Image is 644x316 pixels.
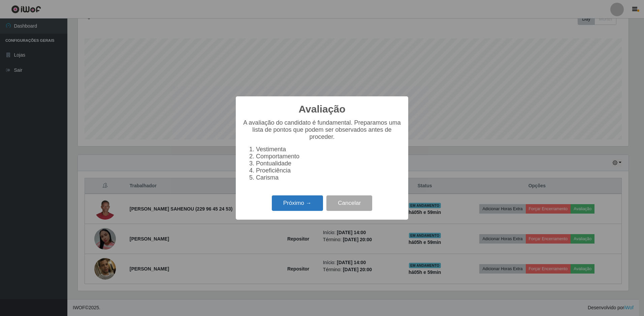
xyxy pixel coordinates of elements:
[326,195,372,211] button: Cancelar
[256,160,401,167] li: Pontualidade
[256,146,401,153] li: Vestimenta
[299,103,346,115] h2: Avaliação
[256,167,401,174] li: Proeficiência
[272,195,323,211] button: Próximo →
[243,119,401,140] p: A avaliação do candidato é fundamental. Preparamos uma lista de pontos que podem ser observados a...
[256,174,401,181] li: Carisma
[256,153,401,160] li: Comportamento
